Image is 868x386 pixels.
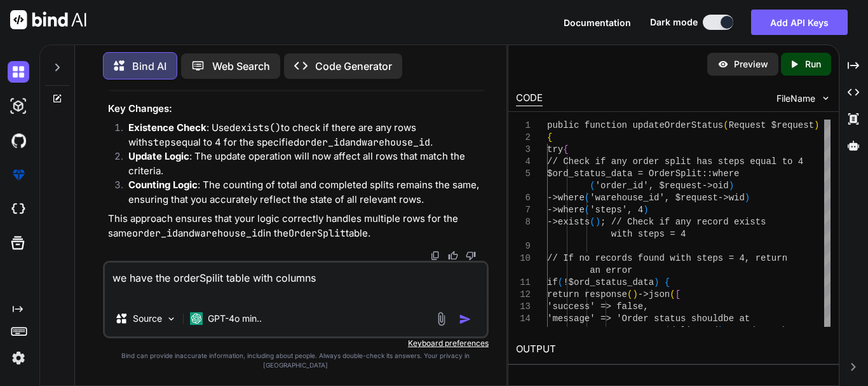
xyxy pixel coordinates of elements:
[723,314,750,324] span: be at
[547,289,627,300] span: return response
[745,193,750,203] span: )
[516,301,531,313] div: 13
[547,144,563,155] span: try
[166,314,177,324] img: Pick Models
[516,240,531,252] div: 9
[8,164,29,186] img: premium
[717,59,729,70] img: preview
[128,121,207,134] strong: Existence Check
[8,130,29,151] img: githubDark
[8,95,29,117] img: darkAi-studio
[430,251,440,261] img: copy
[434,312,449,326] img: attachment
[448,251,458,261] img: like
[805,58,821,71] p: Run
[547,217,590,227] span: ->exists
[590,205,643,215] span: 'steps', 4
[194,227,263,240] code: warehouse_id
[133,312,162,325] p: Source
[147,136,176,149] code: steps
[103,351,489,370] p: Bind can provide inaccurate information, including about people. Always double-check its answers....
[315,59,392,74] p: Code Generator
[190,312,203,325] img: GPT-4o mini
[563,277,654,287] span: !$ord_status_data
[611,229,686,239] span: with steps = 4
[564,17,631,28] span: Documentation
[8,61,29,83] img: darkChat
[650,16,698,29] span: Dark mode
[516,252,531,265] div: 10
[547,277,558,287] span: if
[516,289,531,301] div: 12
[547,169,739,179] span: $ord_status_data = OrderSplit::where
[585,205,590,215] span: (
[563,144,568,155] span: {
[288,227,346,240] code: OrderSplit
[547,156,771,167] span: // Check if any order split has steps equa
[459,313,471,326] img: icon
[118,178,486,207] li: : The counting of total and completed splits remains the same, ensuring that you accurately refle...
[654,277,659,287] span: )
[10,10,86,29] img: Bind AI
[723,120,728,130] span: (
[665,326,670,336] span: (
[132,227,178,240] code: order_id
[118,121,486,149] li: : Used to check if there are any rows with equal to 4 for the specified and .
[665,277,670,287] span: {
[632,326,664,336] span: step 4
[590,217,595,227] span: (
[590,181,595,191] span: (
[516,156,531,168] div: 4
[516,120,531,132] div: 1
[820,93,831,104] img: chevron down
[8,347,29,369] img: settings
[814,120,819,130] span: )
[516,216,531,228] div: 8
[128,150,189,162] strong: Update Logic
[508,334,839,364] h2: OUTPUT
[600,217,766,227] span: ; // Check if any record exists
[595,217,600,227] span: )
[212,59,270,74] p: Web Search
[516,313,531,325] div: 14
[547,253,771,263] span: // If no records found with steps = 4, ret
[516,204,531,216] div: 7
[547,120,723,130] span: public function updateOrderStatus
[547,205,585,215] span: ->where
[771,156,803,167] span: l to 4
[108,102,486,116] h3: Key Changes:
[595,181,729,191] span: 'order_id', $request->oid
[547,314,723,324] span: 'message' => 'Order status should
[776,92,815,105] span: FileName
[547,132,552,142] span: {
[632,289,637,300] span: )
[128,179,198,191] strong: Counting Logic
[516,132,531,144] div: 2
[8,198,29,220] img: cloudideIcon
[466,251,476,261] img: dislike
[771,253,787,263] span: urn
[643,205,648,215] span: )
[585,193,590,203] span: (
[627,289,632,300] span: (
[734,58,768,71] p: Preview
[547,193,585,203] span: ->where
[362,136,430,149] code: warehouse_id
[516,91,543,106] div: CODE
[638,289,670,300] span: ->json
[208,312,262,325] p: GPT-4o min..
[729,120,814,130] span: Request $request
[558,277,563,287] span: (
[751,10,848,35] button: Add API Keys
[723,326,835,336] span: to update the status.
[729,181,734,191] span: )
[118,149,486,178] li: : The update operation will now affect all rows that match the criteria.
[516,168,531,180] div: 5
[516,277,531,289] div: 11
[670,289,675,300] span: (
[516,192,531,204] div: 6
[516,144,531,156] div: 3
[103,338,489,348] p: Keyboard preferences
[670,326,718,336] span: delivered
[718,326,723,336] span: )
